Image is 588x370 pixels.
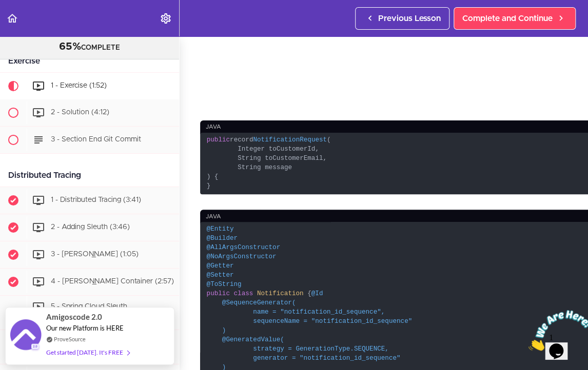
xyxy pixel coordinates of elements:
span: Notification [257,290,304,297]
span: public [207,136,230,143]
span: 1 - Exercise (1:52) [51,83,107,90]
img: Chat attention grabber [4,4,68,45]
span: @Builder [207,235,238,242]
span: @SequenceGenerator( name = "notification_id_sequence", sequenceName = "notification_id_sequence" ) [207,299,413,334]
svg: Settings Menu [160,12,172,25]
iframe: chat widget [524,306,588,355]
span: Amigoscode 2.0 [46,311,102,323]
span: public [207,290,230,297]
span: 4 - [PERSON_NAME] Container (2:57) [51,278,174,285]
span: NotificationRequest [253,136,327,143]
span: @ToString [207,281,242,288]
div: Get started [DATE]. It's FREE [46,346,129,358]
span: Previous Lesson [378,12,441,25]
span: @Entity [207,225,234,233]
span: @NoArgsConstructor [207,253,277,260]
a: ProveSource [54,335,86,343]
a: Complete and Continue [454,7,576,30]
span: 2 - Solution (4:12) [51,109,109,116]
div: COMPLETE [13,40,166,54]
span: 5 - Spring Cloud Sleuth [PERSON_NAME] (3:25) [32,303,127,322]
span: @AllArgsConstructor [207,244,281,251]
span: 3 - Section End Git Commit [51,136,141,143]
span: record [207,136,331,180]
span: Complete and Continue [462,12,553,25]
span: @Getter [207,262,234,270]
span: 65% [59,42,81,52]
span: 3 - [PERSON_NAME] (1:05) [51,251,139,258]
a: Previous Lesson [355,7,449,30]
span: 1 - Distributed Tracing (3:41) [51,197,141,204]
span: 2 - Adding Sleuth (3:46) [51,224,130,231]
span: class [234,290,253,297]
span: @Setter [207,272,234,279]
span: 1 [4,4,8,13]
span: @Id [311,290,323,297]
svg: Back to course curriculum [6,12,18,25]
img: provesource social proof notification image [10,319,41,353]
span: Our new Platform is HERE [46,324,124,332]
span: ( Integer toCustomerId, String toCustomerEmail, String message ) [207,136,331,180]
